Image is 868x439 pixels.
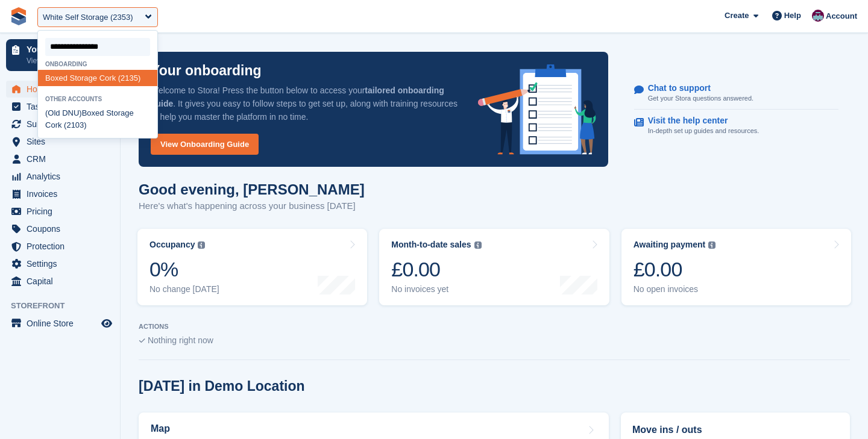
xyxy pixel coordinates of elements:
span: Online Store [27,315,99,332]
span: Account [826,10,857,22]
a: menu [6,185,114,202]
a: Awaiting payment £0.00 No open invoices [621,229,851,305]
a: menu [6,238,114,255]
span: CRM [27,151,99,167]
div: Month-to-date sales [391,240,471,250]
a: menu [6,116,114,132]
img: stora-icon-8386f47178a22dfd0bd8f6a31ec36ba5ce8667c1dd55bd0f319d3a0aa187defe.svg [10,7,28,25]
img: onboarding-info-6c161a55d2c0e0a8cae90662b2fe09162a5109e8cc188191df67fb4f79e88e88.svg [478,64,596,155]
a: menu [6,273,114,290]
div: (Old DNU) rk (2103) [38,105,157,134]
a: menu [6,315,114,332]
a: Visit the help center In-depth set up guides and resources. [634,110,838,142]
p: Your onboarding [27,45,98,54]
span: Protection [27,238,99,255]
p: ACTIONS [139,323,850,331]
span: Help [784,10,801,22]
span: Capital [27,273,99,290]
p: Welcome to Stora! Press the button below to access your . It gives you easy to follow steps to ge... [151,84,459,123]
span: Nothing right now [148,335,213,345]
div: rk (2135) [38,70,157,86]
span: Coupons [27,220,99,237]
span: Boxed [82,108,104,117]
span: Storefront [11,300,120,312]
span: Create [725,10,749,22]
a: menu [6,220,114,237]
a: menu [6,255,114,272]
div: Occupancy [149,240,195,250]
a: View Onboarding Guide [151,134,259,155]
a: menu [6,98,114,115]
img: blank_slate_check_icon-ba018cac091ee9be17c0a81a6c232d5eb81de652e7a59be601be346b1b6ddf79.svg [139,338,145,343]
div: White Self Storage (2353) [43,11,133,23]
span: Sites [27,133,99,150]
img: icon-info-grey-7440780725fd019a000dd9b08b2336e03edf1995a4989e88bcd33f0948082b44.svg [198,241,205,249]
div: 0% [149,257,219,282]
div: Onboarding [38,61,157,67]
a: menu [6,151,114,167]
div: No invoices yet [391,284,481,294]
h1: Good evening, [PERSON_NAME] [139,181,365,198]
span: Settings [27,255,99,272]
h2: Map [151,423,170,434]
div: Other ac unts [38,96,157,102]
a: Preview store [99,316,114,331]
span: Co [45,120,55,129]
h2: [DATE] in Demo Location [139,378,305,394]
span: Storage [106,108,134,117]
span: Subscriptions [27,116,99,132]
a: menu [6,81,114,98]
span: Pricing [27,203,99,220]
div: No open invoices [634,284,716,294]
a: Your onboarding View next steps [6,39,114,71]
div: Awaiting payment [634,240,706,250]
div: £0.00 [634,257,716,282]
img: Brian Young [812,10,824,22]
div: £0.00 [391,257,481,282]
span: Tasks [27,98,99,115]
p: Here's what's happening across your business [DATE] [139,199,365,213]
a: menu [6,168,114,185]
span: Invoices [27,185,99,202]
span: Storage [70,73,98,83]
a: Month-to-date sales £0.00 No invoices yet [379,229,609,305]
a: menu [6,203,114,220]
p: View next steps [27,55,98,66]
h2: Move ins / outs [632,423,838,437]
a: Chat to support Get your Stora questions answered. [634,77,838,110]
img: icon-info-grey-7440780725fd019a000dd9b08b2336e03edf1995a4989e88bcd33f0948082b44.svg [708,241,715,249]
span: co [77,96,86,102]
p: Your onboarding [151,64,262,78]
div: No change [DATE] [149,284,219,294]
a: menu [6,133,114,150]
p: Get your Stora questions answered. [648,93,753,104]
a: Occupancy 0% No change [DATE] [137,229,367,305]
span: Analytics [27,168,99,185]
p: Visit the help center [648,116,750,126]
img: icon-info-grey-7440780725fd019a000dd9b08b2336e03edf1995a4989e88bcd33f0948082b44.svg [474,241,482,249]
span: Boxed [45,73,68,83]
p: In-depth set up guides and resources. [648,126,759,136]
span: Home [27,81,99,98]
span: Co [99,73,110,83]
p: Chat to support [648,83,744,93]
